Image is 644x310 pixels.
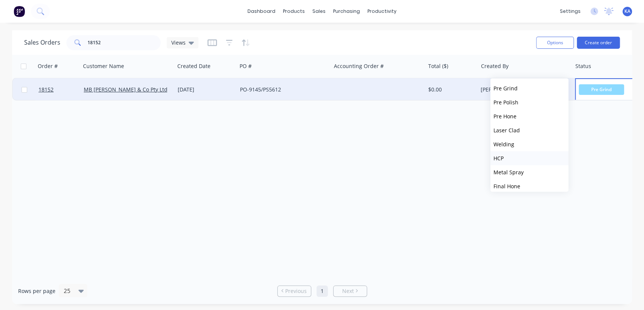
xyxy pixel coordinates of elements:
input: Search... [88,35,161,50]
div: Created Date [177,62,211,70]
div: [PERSON_NAME] [481,86,564,93]
button: HCP [490,151,569,165]
div: Created By [481,62,509,70]
span: Welding [493,141,514,148]
span: Rows per page [18,287,55,295]
span: Previous [285,287,307,295]
a: Page 1 is your current page [317,285,328,297]
button: Pre Polish [490,95,569,109]
span: KA [624,8,630,15]
span: Pre Hone [493,113,516,120]
span: 18152 [38,86,54,93]
a: 18152 [38,78,84,101]
button: Metal Spray [490,165,569,179]
ul: Pagination [274,285,370,297]
button: Welding [490,137,569,151]
div: Order # [38,62,58,70]
div: Total ($) [428,62,448,70]
a: dashboard [244,6,279,17]
span: Laser Clad [493,127,520,134]
button: Pre Hone [490,109,569,123]
span: Pre Polish [493,99,518,106]
button: Create order [577,37,620,49]
span: Pre Grind [579,84,624,95]
span: Pre Grind [493,85,518,92]
a: MB [PERSON_NAME] & Co Pty Ltd [84,86,168,93]
div: Customer Name [83,62,124,70]
div: Status [575,62,591,70]
span: Next [342,287,354,295]
div: sales [309,6,329,17]
h1: Sales Orders [24,39,60,46]
div: PO-9145/PS5612 [240,86,324,93]
span: Final Hone [493,183,520,190]
div: settings [556,6,584,17]
div: purchasing [329,6,364,17]
div: PO # [240,62,252,70]
button: Pre Grind [490,81,569,95]
div: [DATE] [178,86,234,93]
span: HCP [493,155,504,162]
div: productivity [364,6,400,17]
span: Metal Spray [493,169,524,176]
button: Options [536,37,574,49]
div: $0.00 [428,86,472,93]
a: Previous page [278,287,311,295]
div: products [279,6,309,17]
a: Next page [334,287,367,295]
div: Accounting Order # [334,62,384,70]
button: Final Hone [490,179,569,193]
span: Views [171,39,186,46]
button: Laser Clad [490,123,569,137]
img: Factory [14,6,25,17]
